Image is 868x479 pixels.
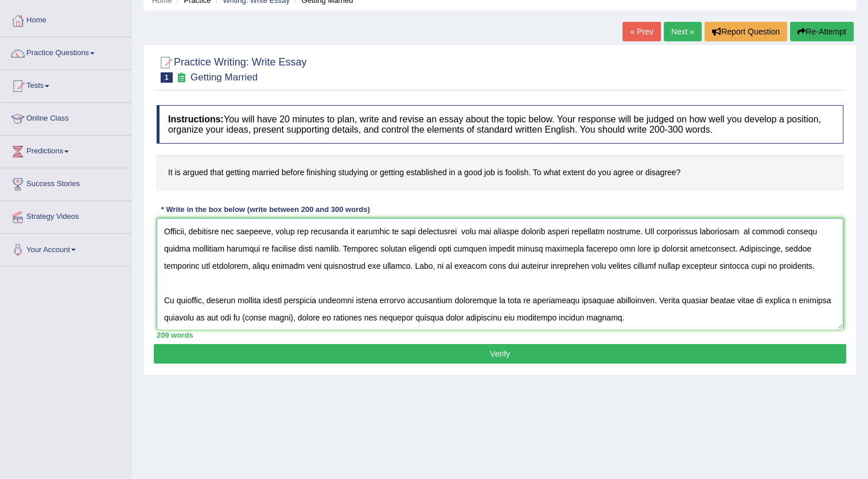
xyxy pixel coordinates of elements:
[161,72,173,83] span: 1
[157,155,843,190] h4: It is argued that getting married before finishing studying or getting established in a good job ...
[157,105,843,144] h4: You will have 20 minutes to plan, write and revise an essay about the topic below. Your response ...
[1,168,131,197] a: Success Stories
[704,22,787,41] button: Report Question
[790,22,854,41] button: Re-Attempt
[1,136,131,164] a: Predictions
[1,37,131,66] a: Practice Questions
[622,22,660,41] a: « Prev
[190,72,258,83] small: Getting Married
[168,114,224,124] b: Instructions:
[1,5,131,33] a: Home
[157,54,306,83] h2: Practice Writing: Write Essay
[1,234,131,262] a: Your Account
[1,70,131,99] a: Tests
[157,330,843,341] div: 209 words
[1,103,131,132] a: Online Class
[176,72,188,83] small: Exam occurring question
[664,22,702,41] a: Next »
[1,201,131,230] a: Strategy Videos
[157,204,374,215] div: * Write in the box below (write between 200 and 300 words)
[154,344,846,364] button: Verify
